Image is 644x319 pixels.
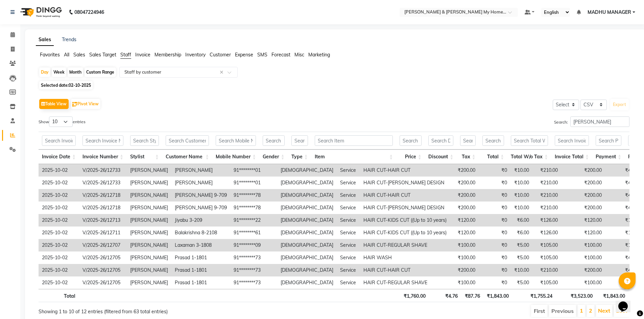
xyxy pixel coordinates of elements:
[337,251,360,264] td: Service
[79,239,127,251] td: V/2025-26/12707
[294,52,304,58] span: Misc
[532,251,561,264] td: ₹105.00
[337,164,360,177] td: Service
[162,150,212,164] th: Customer Name: activate to sort column ascending
[507,150,551,164] th: Total W/o Tax: activate to sort column ascending
[457,150,479,164] th: Tax: activate to sort column ascending
[127,189,171,202] td: [PERSON_NAME]
[450,164,479,177] td: ₹200.00
[532,177,561,189] td: ₹210.00
[360,276,450,289] td: HAIR CUT-REGULAR SHAVE
[337,227,360,239] td: Service
[235,52,253,58] span: Expense
[450,214,479,227] td: ₹120.00
[479,276,510,289] td: ₹0
[277,202,337,214] td: [DEMOGRAPHIC_DATA]
[479,251,510,264] td: ₹0
[17,3,64,22] img: logo
[39,202,79,214] td: 2025-10-02
[79,164,127,177] td: V/2025-26/12733
[64,52,69,58] span: All
[39,81,93,89] span: Selected date:
[171,202,230,214] td: [PERSON_NAME] 9-709
[74,3,104,22] b: 08047224946
[561,164,605,177] td: ₹200.00
[171,214,230,227] td: Jiyabu 3-209
[510,202,532,214] td: ₹10.00
[360,177,450,189] td: HAIR CUT-[PERSON_NAME] DESIGN
[510,239,532,251] td: ₹5.00
[171,189,230,202] td: [PERSON_NAME] 9-709
[479,214,510,227] td: ₹0
[561,251,605,264] td: ₹100.00
[40,52,60,58] span: Favorites
[39,227,79,239] td: 2025-10-02
[400,289,429,302] th: ₹1,760.00
[337,239,360,251] td: Service
[532,239,561,251] td: ₹105.00
[561,177,605,189] td: ₹200.00
[460,135,475,146] input: Search Tax
[561,264,605,276] td: ₹200.00
[79,202,127,214] td: V/2025-26/12718
[450,177,479,189] td: ₹200.00
[510,214,532,227] td: ₹6.00
[360,164,450,177] td: HAIR CUT-HAIR CUT
[39,177,79,189] td: 2025-10-02
[510,251,532,264] td: ₹5.00
[561,276,605,289] td: ₹100.00
[337,214,360,227] td: Service
[360,189,450,202] td: HAIR CUT-HAIR CUT
[479,202,510,214] td: ₹0
[42,135,76,146] input: Search Invoice Date
[79,214,127,227] td: V/2025-26/12713
[570,116,629,127] input: Search:
[52,68,66,77] div: Week
[73,52,85,58] span: Sales
[360,239,450,251] td: HAIR CUT-REGULAR SHAVE
[554,116,629,127] label: Search:
[510,189,532,202] td: ₹10.00
[479,150,508,164] th: Total: activate to sort column ascending
[259,150,288,164] th: Gender: activate to sort column ascending
[171,264,230,276] td: Prasad 1-1801
[450,239,479,251] td: ₹100.00
[127,264,171,276] td: [PERSON_NAME]
[39,276,79,289] td: 2025-10-02
[127,214,171,227] td: [PERSON_NAME]
[72,102,77,107] img: pivot.png
[561,239,605,251] td: ₹100.00
[561,227,605,239] td: ₹120.00
[561,189,605,202] td: ₹200.00
[127,239,171,251] td: [PERSON_NAME]
[71,99,100,109] button: Pivot View
[511,135,548,146] input: Search Total W/o Tax
[479,164,510,177] td: ₹0
[171,276,230,289] td: Prasad 1-1801
[479,239,510,251] td: ₹0
[532,276,561,289] td: ₹105.00
[39,164,79,177] td: 2025-10-02
[277,239,337,251] td: [DEMOGRAPHIC_DATA]
[277,264,337,276] td: [DEMOGRAPHIC_DATA]
[277,276,337,289] td: [DEMOGRAPHIC_DATA]
[277,227,337,239] td: [DEMOGRAPHIC_DATA]
[479,264,510,276] td: ₹0
[257,52,267,58] span: SMS
[450,276,479,289] td: ₹100.00
[171,251,230,264] td: Prasad 1-1801
[127,227,171,239] td: [PERSON_NAME]
[616,292,637,312] iframe: chat widget
[360,251,450,264] td: HAIR WASH
[360,202,450,214] td: HAIR CUT-[PERSON_NAME] DESIGN
[532,202,561,214] td: ₹210.00
[127,276,171,289] td: [PERSON_NAME]
[130,135,159,146] input: Search Stylist
[580,307,583,314] a: 1
[510,227,532,239] td: ₹6.00
[127,164,171,177] td: [PERSON_NAME]
[479,189,510,202] td: ₹0
[210,52,231,58] span: Customer
[263,135,284,146] input: Search Gender
[212,150,259,164] th: Mobile Number: activate to sort column ascending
